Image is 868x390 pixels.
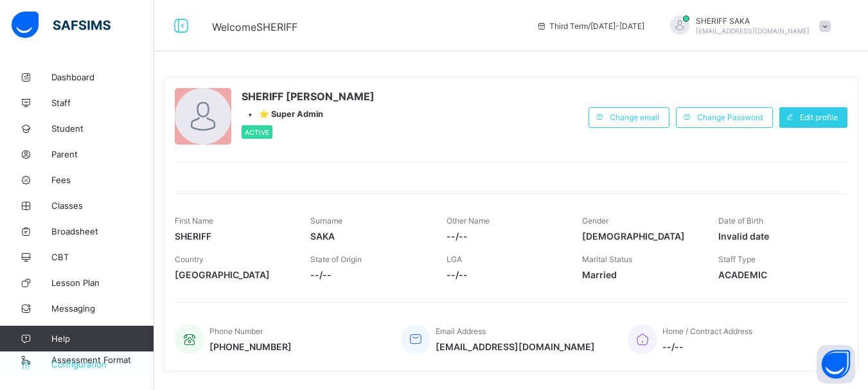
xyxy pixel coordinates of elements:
span: Fees [51,175,154,185]
span: --/-- [662,341,752,352]
span: session/term information [536,21,644,31]
span: [EMAIL_ADDRESS][DOMAIN_NAME] [696,27,810,35]
img: safsims [12,12,111,39]
span: Change email [610,112,659,122]
button: Open asap [817,345,855,384]
span: ⭐ Super Admin [259,109,323,119]
span: Staff [51,98,154,108]
span: ACADEMIC [718,269,835,280]
span: CBT [51,252,154,262]
span: Other Name [447,216,490,226]
span: [PHONE_NUMBER] [209,341,292,352]
span: --/-- [447,269,563,280]
span: SHERIFF [175,231,291,242]
span: Phone Number [209,326,263,336]
span: Help [51,333,154,344]
span: Gender [582,216,608,226]
span: SHERIFF [PERSON_NAME] [242,90,375,103]
span: Married [582,269,698,280]
span: Messaging [51,303,154,314]
span: Configuration [51,359,154,369]
span: Home / Contract Address [662,326,752,336]
span: Date of Birth [718,216,763,226]
span: --/-- [447,231,563,242]
span: Dashboard [51,72,154,82]
span: Broadsheet [51,226,154,236]
span: Country [175,254,204,264]
span: State of Origin [310,254,362,264]
span: Student [51,123,154,134]
span: Classes [51,200,154,211]
span: Parent [51,149,154,159]
span: [EMAIL_ADDRESS][DOMAIN_NAME] [436,341,595,352]
span: Welcome SHERIFF [212,21,297,33]
span: SAKA [310,231,427,242]
span: SHERIFF SAKA [696,16,810,26]
span: First Name [175,216,213,226]
div: • [242,109,375,119]
span: Invalid date [718,231,835,242]
span: Surname [310,216,342,226]
span: Active [245,129,269,136]
div: SHERIFFSAKA [657,15,837,37]
span: Change Password [697,112,763,122]
span: [DEMOGRAPHIC_DATA] [582,231,698,242]
span: Marital Status [582,254,632,264]
span: Edit profile [800,112,838,122]
span: Lesson Plan [51,278,154,288]
span: [GEOGRAPHIC_DATA] [175,269,291,280]
span: --/-- [310,269,427,280]
span: Staff Type [718,254,756,264]
span: LGA [447,254,462,264]
span: Email Address [436,326,486,336]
